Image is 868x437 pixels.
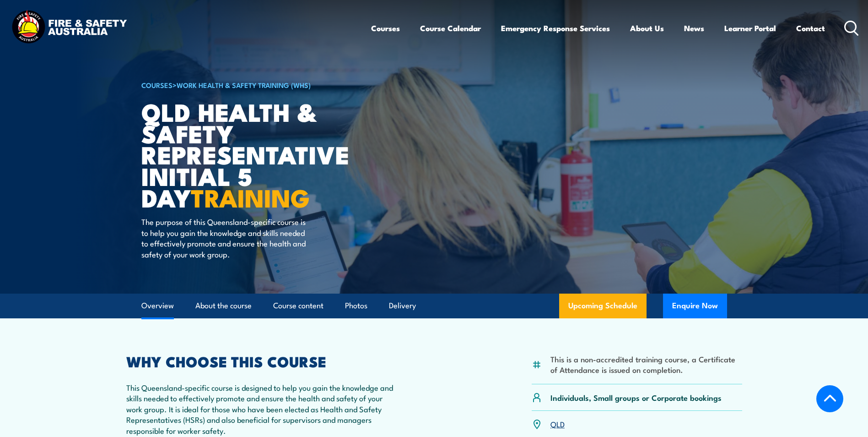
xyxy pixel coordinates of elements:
li: This is a non-accredited training course, a Certificate of Attendance is issued on completion. [550,354,742,375]
strong: TRAINING [191,178,310,216]
a: Upcoming Schedule [559,294,647,318]
a: Emergency Response Services [501,16,610,40]
a: COURSES [141,80,173,90]
p: The purpose of this Queensland-specific course is to help you gain the knowledge and skills neede... [141,216,308,259]
a: Delivery [389,294,416,318]
p: This Queensland-specific course is designed to help you gain the knowledge and skills needed to e... [126,382,394,436]
a: About the course [195,294,252,318]
a: QLD [550,418,565,429]
a: About Us [630,16,664,40]
a: Courses [371,16,400,40]
p: Individuals, Small groups or Corporate bookings [550,392,722,403]
a: Learner Portal [724,16,776,40]
button: Enquire Now [663,294,727,318]
a: Contact [796,16,825,40]
a: Photos [345,294,367,318]
h1: QLD Health & Safety Representative Initial 5 Day [141,101,367,208]
h2: WHY CHOOSE THIS COURSE [126,355,394,367]
a: Overview [141,294,174,318]
a: News [684,16,704,40]
a: Work Health & Safety Training (WHS) [177,80,311,90]
a: Course Calendar [420,16,481,40]
a: Course content [273,294,323,318]
h6: > [141,79,367,90]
